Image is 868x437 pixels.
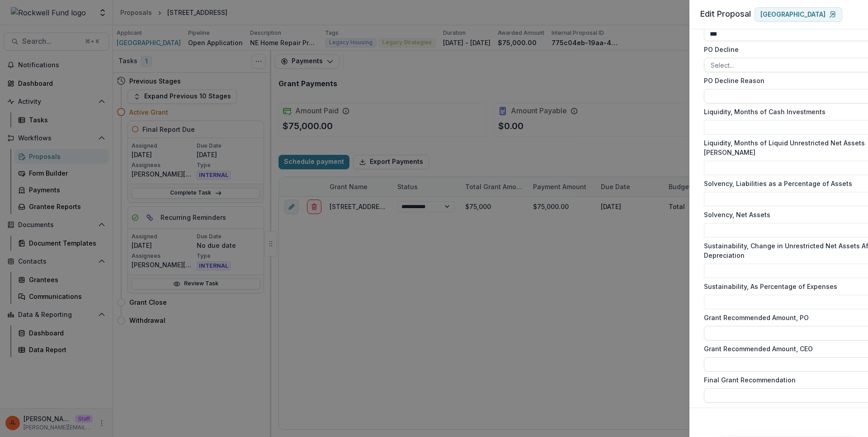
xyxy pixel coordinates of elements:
span: Edit Proposal [700,9,751,19]
p: [GEOGRAPHIC_DATA] [760,11,826,19]
a: [GEOGRAPHIC_DATA] [755,7,842,22]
